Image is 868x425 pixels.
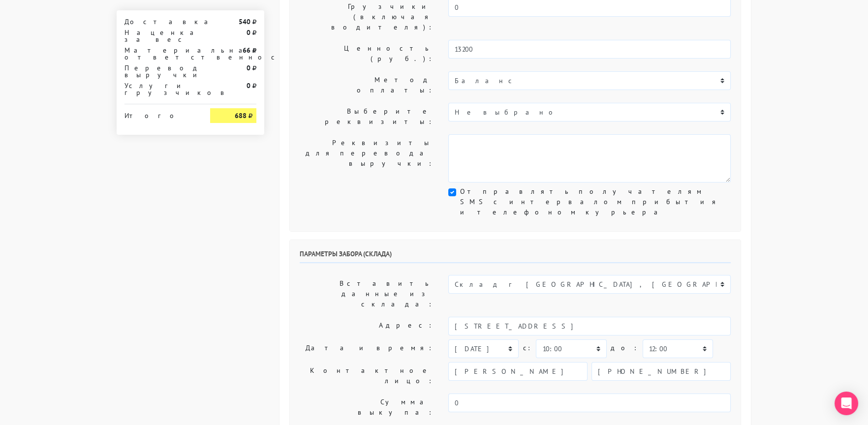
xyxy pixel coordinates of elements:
[523,339,532,357] label: c:
[243,46,250,55] strong: 66
[292,103,441,130] label: Выберите реквизиты:
[448,362,588,381] input: Имя
[117,64,203,78] div: Перевод выручки
[247,28,250,37] strong: 0
[117,47,203,61] div: Материальная ответственность
[117,82,203,96] div: Услуги грузчиков
[292,339,441,358] label: Дата и время:
[247,81,250,90] strong: 0
[300,250,731,263] h6: Параметры забора (склада)
[124,108,195,119] div: Итого
[460,186,731,217] label: Отправлять получателям SMS с интервалом прибытия и телефоном курьера
[117,18,203,25] div: Доставка
[611,339,639,357] label: до:
[117,29,203,43] div: Наценка за вес
[292,71,441,99] label: Метод оплаты:
[292,275,441,313] label: Вставить данные из склада:
[235,111,247,120] strong: 688
[591,362,731,381] input: Телефон
[835,392,858,415] div: Open Intercom Messenger
[292,40,441,67] label: Ценность (руб.):
[292,317,441,335] label: Адрес:
[292,134,441,182] label: Реквизиты для перевода выручки:
[247,63,250,72] strong: 0
[292,362,441,390] label: Контактное лицо:
[292,394,441,421] label: Сумма выкупа:
[239,17,250,26] strong: 540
